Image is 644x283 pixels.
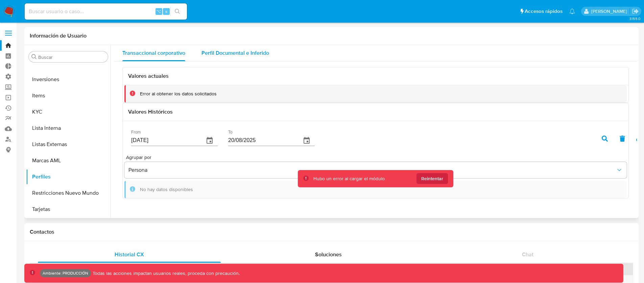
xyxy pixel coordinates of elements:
span: Persona [559,138,616,145]
button: Perfiles [26,169,111,185]
button: Listas Externas [26,136,111,152]
button: search-icon [170,7,184,16]
span: Transaccional corporativo [122,49,185,57]
label: From [131,136,141,140]
button: Persona [555,134,627,150]
button: Items [26,88,111,104]
a: Notificaciones [569,8,575,14]
h1: Información de Usuario [30,32,87,39]
button: KYC [26,104,111,120]
p: marcoezequiel.morales@mercadolibre.com [591,8,629,15]
p: Ambiente: PRODUCCIÓN [43,272,88,275]
input: Buscar [38,54,105,60]
button: Lista Interna [26,120,111,136]
button: Marcas AML [26,152,111,169]
input: Buscar usuario o caso... [25,7,187,16]
button: Restricciones Nuevo Mundo [26,185,111,201]
span: Historial CX [115,251,144,258]
div: Hubo un error al cargar el módulo [313,174,385,181]
span: Soluciones [315,251,342,258]
button: Tarjetas [26,201,111,217]
span: s [165,8,167,15]
p: Todas las acciones impactan usuarios reales, proceda con precaución. [91,270,240,277]
label: To [228,136,233,140]
div: Error al obtener los datos solicitados [140,91,217,97]
button: Buscar [31,54,37,60]
span: Perfil Documental e Inferido [201,49,269,57]
h1: Contactos [30,229,633,235]
a: Salir [632,8,639,15]
span: Agrupar por [557,126,628,131]
h3: Valores Históricos [128,114,623,121]
span: Accesos rápidos [525,8,563,15]
span: ⌥ [156,8,161,15]
h3: Valores actuales [128,73,623,79]
span: Chat [522,251,533,258]
button: Inversiones [26,71,111,88]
